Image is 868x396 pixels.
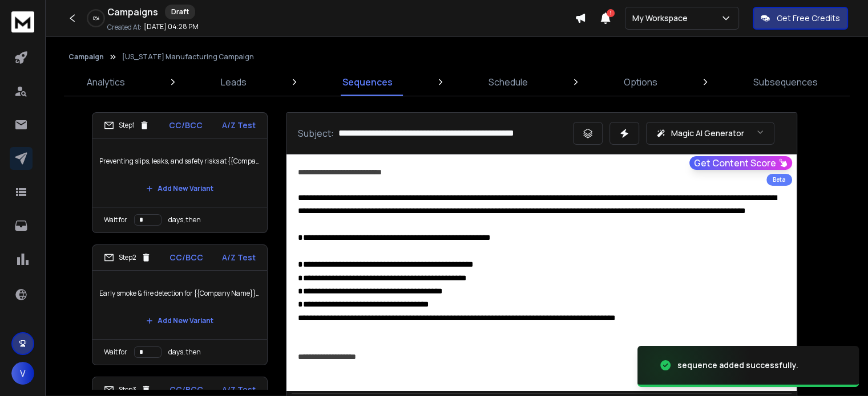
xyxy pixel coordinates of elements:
p: days, then [168,348,201,357]
p: CC/BCC [169,252,203,263]
p: Sequences [342,75,393,89]
p: [DATE] 04:28 PM [144,22,199,31]
a: Schedule [482,68,535,96]
img: logo [11,11,34,32]
a: Leads [214,68,253,96]
p: CC/BCC [169,120,203,131]
p: Preventing slips, leaks, and safety risks at {{Company Name}} [99,145,260,177]
button: Add New Variant [137,177,223,200]
button: Get Content Score [689,156,792,170]
button: Campaign [68,52,104,62]
p: Leads [221,75,247,89]
p: Wait for [104,348,127,357]
p: Magic AI Generator [671,128,744,139]
p: CC/BCC [169,384,203,395]
div: Beta [766,174,792,186]
p: 0 % [93,15,99,22]
p: Early smoke & fire detection for {{Company Name}}’s facilities [99,277,260,309]
div: Step 3 [104,385,151,395]
p: Schedule [488,75,528,89]
p: Options [624,75,657,89]
button: Get Free Credits [753,7,848,30]
button: Add New Variant [137,309,223,332]
p: My Workspace [632,13,692,24]
p: A/Z Test [222,120,256,131]
a: Options [617,68,664,96]
div: sequence added successfully. [677,360,798,371]
span: 1 [607,9,615,17]
button: Magic AI Generator [646,122,774,145]
a: Sequences [336,68,399,96]
p: Analytics [87,75,125,89]
p: Subject: [298,126,334,140]
h1: Campaigns [107,5,158,19]
a: Subsequences [746,68,825,96]
li: Step2CC/BCCA/Z TestEarly smoke & fire detection for {{Company Name}}’s facilitiesAdd New VariantW... [92,244,268,365]
button: V [11,362,34,385]
p: Wait for [104,215,127,224]
p: Subsequences [753,75,818,89]
li: Step1CC/BCCA/Z TestPreventing slips, leaks, and safety risks at {{Company Name}}Add New VariantWa... [92,112,268,233]
div: Step 2 [104,252,151,263]
p: A/Z Test [222,384,256,395]
p: Created At: [107,23,142,32]
p: Get Free Credits [777,13,840,24]
a: Analytics [80,68,132,96]
div: Step 1 [104,120,150,130]
p: A/Z Test [222,252,256,263]
div: Draft [165,5,195,19]
p: [US_STATE] Manufacturing Campaign [122,52,254,62]
p: days, then [168,215,201,224]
